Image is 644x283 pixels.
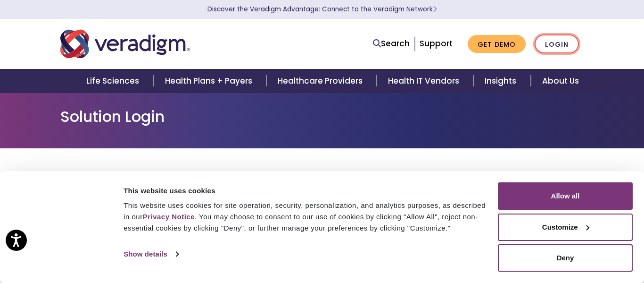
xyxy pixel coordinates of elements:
[498,244,633,272] button: Deny
[468,35,526,53] a: Get Demo
[60,108,584,126] h1: Solution Login
[143,213,195,221] a: Privacy Notice
[124,247,178,261] a: Show details
[124,185,487,197] div: This website uses cookies
[266,69,377,93] a: Healthcare Providers
[433,5,437,14] span: Learn More
[207,5,437,14] a: Discover the Veradigm Advantage: Connect to the Veradigm NetworkLearn More
[498,214,633,241] button: Customize
[531,69,590,93] a: About Us
[498,182,633,210] button: Allow all
[154,69,266,93] a: Health Plans + Payers
[473,69,530,93] a: Insights
[124,200,487,234] div: This website uses cookies for site operation, security, personalization, and analytics purposes, ...
[60,28,190,60] img: Veradigm logo
[535,34,579,54] a: Login
[373,37,410,50] a: Search
[75,69,153,93] a: Life Sciences
[377,69,473,93] a: Health IT Vendors
[420,38,453,49] a: Support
